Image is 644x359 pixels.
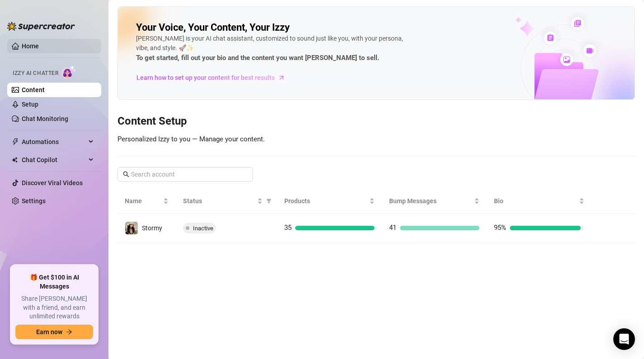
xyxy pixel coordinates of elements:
[284,196,367,206] span: Products
[22,179,83,186] a: Discover Viral Videos
[22,135,86,149] span: Automations
[183,196,255,206] span: Status
[142,224,162,232] span: Stormy
[131,169,240,179] input: Search account
[613,328,635,350] div: Open Intercom Messenger
[389,224,396,232] span: 41
[136,73,275,83] span: Learn how to set up your content for best results
[193,225,213,232] span: Inactive
[284,224,291,232] span: 35
[176,189,277,214] th: Status
[13,69,58,78] span: Izzy AI Chatter
[266,198,272,204] span: filter
[7,22,75,31] img: logo-BBDzfeDw.svg
[12,157,18,163] img: Chat Copilot
[136,34,407,64] div: [PERSON_NAME] is your AI chat assistant, customized to sound just like you, with your persona, vi...
[12,138,19,145] span: thunderbolt
[15,294,93,321] span: Share [PERSON_NAME] with a friend, and earn unlimited rewards
[487,189,592,214] th: Bio
[389,196,472,206] span: Bump Messages
[118,135,265,143] span: Personalized Izzy to you — Manage your content.
[125,222,138,234] img: Stormy
[15,325,93,339] button: Earn nowarrow-right
[62,65,76,79] img: AI Chatter
[22,197,46,205] a: Settings
[22,42,39,50] a: Home
[118,114,635,129] h3: Content Setup
[123,171,129,177] span: search
[36,328,62,336] span: Earn now
[494,7,635,99] img: ai-chatter-content-library-cLFOSyPT.png
[118,189,176,214] th: Name
[494,224,506,232] span: 95%
[66,329,72,335] span: arrow-right
[22,115,68,122] a: Chat Monitoring
[22,86,45,93] a: Content
[136,54,379,62] strong: To get started, fill out your bio and the content you want [PERSON_NAME] to sell.
[125,196,161,206] span: Name
[15,273,93,291] span: 🎁 Get $100 in AI Messages
[136,21,290,34] h2: Your Voice, Your Content, Your Izzy
[136,70,292,85] a: Learn how to set up your content for best results
[277,73,286,82] span: arrow-right
[22,101,38,108] a: Setup
[277,189,382,214] th: Products
[22,153,86,167] span: Chat Copilot
[264,194,273,208] span: filter
[494,196,577,206] span: Bio
[382,189,487,214] th: Bump Messages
